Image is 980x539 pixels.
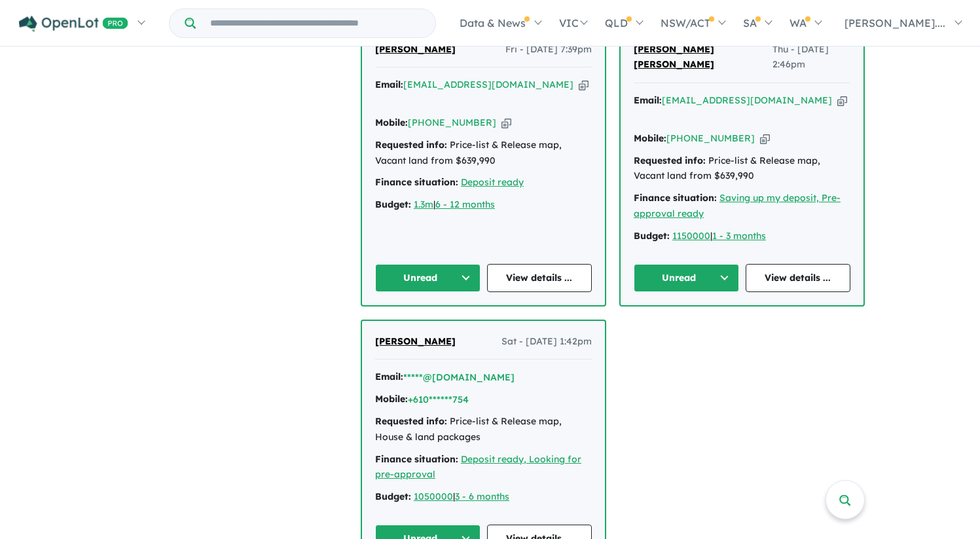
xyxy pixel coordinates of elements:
strong: Requested info: [634,155,706,166]
div: Price-list & Release map, House & land packages [375,414,592,445]
strong: Budget: [634,230,670,242]
strong: Finance situation: [375,453,458,465]
div: Price-list & Release map, Vacant land from $639,990 [634,153,850,185]
strong: Budget: [375,198,411,210]
a: [PERSON_NAME] [375,334,456,350]
strong: Finance situation: [634,192,717,204]
span: Sat - [DATE] 1:42pm [501,334,592,350]
a: View details ... [746,264,851,292]
strong: Finance situation: [375,176,458,188]
a: 1150000 [672,230,710,242]
strong: Email: [375,79,403,90]
strong: Email: [375,371,403,382]
a: [PERSON_NAME] [375,42,456,58]
button: Copy [760,132,770,145]
span: [PERSON_NAME] [375,335,456,347]
input: Try estate name, suburb, builder or developer [198,9,433,37]
strong: Mobile: [375,117,408,128]
span: Thu - [DATE] 2:46pm [772,42,850,73]
a: View details ... [487,264,592,292]
strong: Requested info: [375,139,447,151]
a: [PERSON_NAME] [PERSON_NAME] [634,42,772,73]
div: Price-list & Release map, Vacant land from $639,990 [375,138,592,169]
button: Unread [375,264,481,292]
a: [EMAIL_ADDRESS][DOMAIN_NAME] [403,79,573,90]
a: Deposit ready [461,176,524,188]
button: Copy [837,94,847,107]
strong: Mobile: [375,393,408,405]
img: Openlot PRO Logo White [19,16,128,32]
a: 3 - 6 months [455,491,509,502]
span: [PERSON_NAME].... [844,16,945,29]
strong: Email: [634,94,662,106]
a: [PHONE_NUMBER] [666,132,755,144]
strong: Mobile: [634,132,666,144]
strong: Requested info: [375,415,447,427]
strong: Budget: [375,491,411,502]
a: [EMAIL_ADDRESS][DOMAIN_NAME] [662,94,832,106]
a: Saving up my deposit, Pre-approval ready [634,192,841,219]
a: [PHONE_NUMBER] [408,117,496,128]
span: [PERSON_NAME] [375,43,456,55]
button: Copy [501,116,511,130]
span: Fri - [DATE] 7:39pm [505,42,592,58]
a: 6 - 12 months [435,198,495,210]
a: 1 - 3 months [712,230,766,242]
a: Deposit ready, Looking for pre-approval [375,453,581,481]
div: | [375,489,592,505]
div: | [375,197,592,213]
button: Unread [634,264,739,292]
button: Copy [579,78,589,92]
a: 1.3m [414,198,433,210]
a: 1050000 [414,491,453,502]
div: | [634,229,850,244]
